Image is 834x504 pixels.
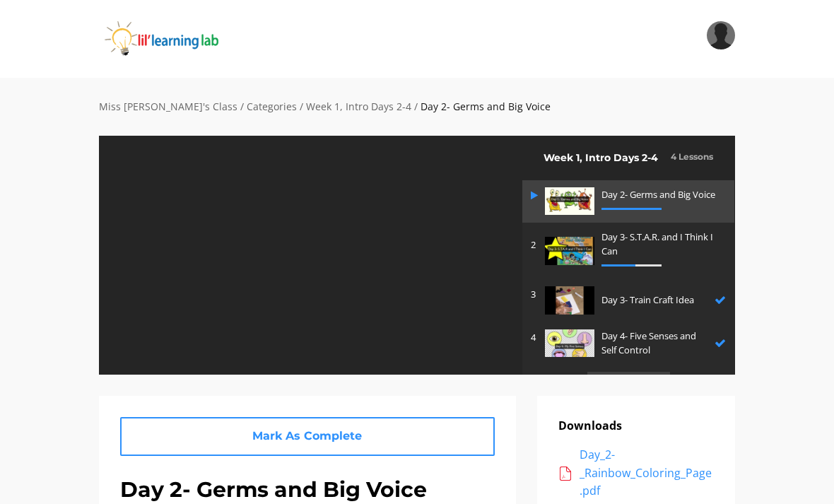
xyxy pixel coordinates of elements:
a: 3 Day 3- Train Craft Idea [522,279,734,321]
div: Day_2-_Rainbow_Coloring_Page.pdf [580,446,714,500]
img: RhNkMJYTbaKobXTdwJ0q_85cad23c2c87e2c6d2cf384115b57828aec799f7.jpg [545,237,594,264]
img: iJObvVIsTmeLBah9dr2P_logo_360x80.png [99,21,260,57]
div: / [300,99,303,115]
a: Miss [PERSON_NAME]'s Class [99,100,237,113]
a: Mark As Complete [120,417,495,456]
p: Next Category [587,372,670,397]
div: Day 2- Germs and Big Voice [421,99,551,115]
img: acrobat.png [558,467,572,481]
p: Day 2- Germs and Big Voice [601,187,719,202]
a: Day_2-_Rainbow_Coloring_Page.pdf [558,446,714,500]
a: Categories [247,100,297,113]
p: Day 3- Train Craft Idea [601,293,707,307]
img: TQHdSeAEQS6asfSOP148_24546158721e15859b7817749509a3de1da6fec3.jpg [545,187,594,215]
div: / [240,99,244,115]
p: Day 3- S.T.A.R. and I Think I Can [601,230,719,259]
p: 4 [531,330,538,345]
p: 3 [531,287,538,302]
a: Next Category [522,365,734,404]
a: Day 2- Germs and Big Voice [522,180,734,223]
h3: 4 Lessons [671,150,713,163]
p: Downloads [558,417,714,435]
a: Week 1, Intro Days 2-4 [306,100,411,113]
p: Day 4- Five Senses and Self Control [601,329,707,358]
div: / [414,99,418,115]
a: 2 Day 3- S.T.A.R. and I Think I Can [522,223,734,280]
p: 2 [531,238,538,252]
img: efd9875a-2185-4115-b14f-d9f15c4a0592.jpg [545,286,594,314]
img: 1a35f87c1a725237745cd4cc52e1b2ec [707,21,735,49]
img: zF3pdtj5TRGHU8GtIVFh_52272a404b40ffa866c776de362145047f287e52.jpg [545,329,594,357]
a: 4 Day 4- Five Senses and Self Control [522,322,734,365]
h2: Week 1, Intro Days 2-4 [544,150,664,165]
